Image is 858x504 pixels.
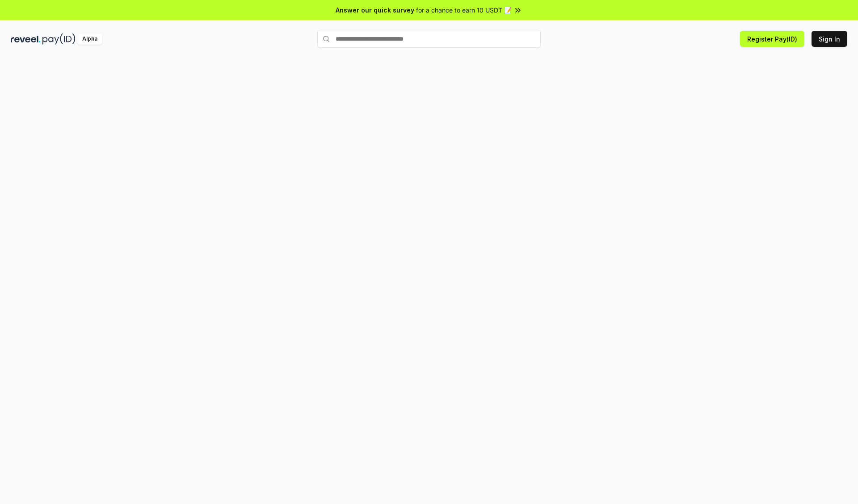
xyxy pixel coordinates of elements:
div: Alpha [77,33,102,45]
button: Sign In [812,31,847,47]
button: Register Pay(ID) [740,31,804,47]
img: pay_id [42,33,76,45]
img: reveel_dark [11,33,41,45]
span: Answer our quick survey [336,5,414,15]
span: for a chance to earn 10 USDT 📝 [416,5,512,15]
